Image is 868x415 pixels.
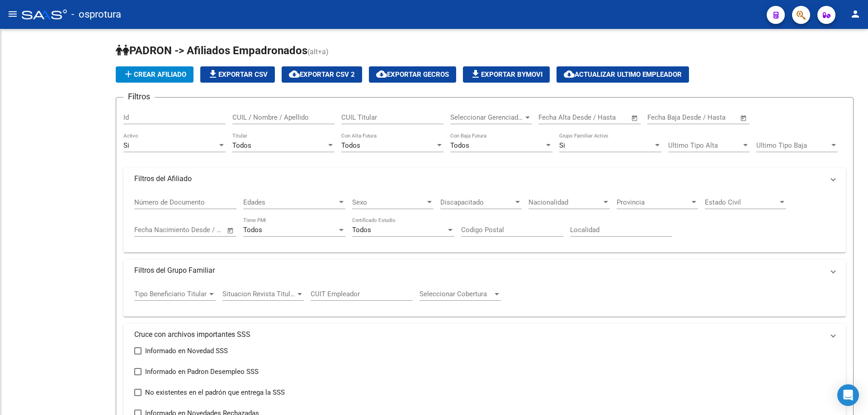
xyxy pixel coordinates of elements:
mat-icon: file_download [208,69,218,79]
span: Seleccionar Gerenciador [450,113,524,121]
span: Todos [243,226,262,234]
button: Exportar GECROS [369,66,456,83]
span: Discapacitado [440,198,514,206]
span: Todos [232,141,251,149]
button: Exportar CSV 2 [282,66,362,83]
mat-panel-title: Filtros del Grupo Familiar [134,266,824,275]
mat-icon: cloud_download [289,69,300,79]
mat-expansion-panel-header: Filtros del Afiliado [123,168,846,190]
span: PADRON -> Afiliados Empadronados [116,44,307,57]
mat-panel-title: Filtros del Afiliado [134,174,824,184]
input: Fecha inicio [647,113,684,121]
span: Actualizar ultimo Empleador [564,70,682,79]
button: Actualizar ultimo Empleador [557,66,689,83]
span: Exportar CSV 2 [289,70,355,79]
span: Informado en Padron Desempleo SSS [145,366,259,377]
mat-expansion-panel-header: Cruce con archivos importantes SSS [123,324,846,345]
span: - osprotura [71,5,121,24]
span: Todos [352,226,371,234]
div: Filtros del Grupo Familiar [123,281,846,317]
input: Fecha inicio [538,113,575,121]
input: Fecha fin [179,226,223,234]
div: Filtros del Afiliado [123,190,846,253]
span: Todos [341,141,360,149]
span: Ultimo Tipo Alta [668,141,741,149]
h3: Filtros [123,90,155,103]
span: Situacion Revista Titular [222,290,296,298]
span: Exportar CSV [208,70,268,79]
button: Open calendar [226,225,236,236]
span: Informado en Novedad SSS [145,345,228,356]
span: Si [123,141,129,149]
mat-expansion-panel-header: Filtros del Grupo Familiar [123,260,846,281]
mat-icon: cloud_download [376,69,387,79]
mat-icon: file_download [470,69,481,79]
mat-panel-title: Cruce con archivos importantes SSS [134,330,824,340]
button: Open calendar [739,113,749,123]
span: Sexo [352,198,425,206]
input: Fecha inicio [134,226,171,234]
span: No existentes en el padrón que entrega la SSS [145,387,285,398]
span: Todos [450,141,469,149]
span: Exportar GECROS [376,70,449,79]
button: Crear Afiliado [116,66,193,83]
span: Tipo Beneficiario Titular [134,290,208,298]
input: Fecha fin [583,113,627,121]
button: Open calendar [630,113,640,123]
span: Nacionalidad [528,198,602,206]
span: Si [559,141,565,149]
mat-icon: menu [7,9,18,19]
span: Crear Afiliado [123,70,186,79]
button: Exportar Bymovi [463,66,550,83]
span: (alt+a) [307,47,329,56]
span: Seleccionar Cobertura [420,290,493,298]
input: Fecha fin [692,113,736,121]
span: Estado Civil [705,198,778,206]
mat-icon: cloud_download [564,69,575,79]
mat-icon: add [123,69,134,79]
button: Exportar CSV [200,66,275,83]
span: Ultimo Tipo Baja [756,141,830,149]
span: Provincia [617,198,690,206]
mat-icon: person [850,9,861,19]
span: Exportar Bymovi [470,70,542,79]
span: Edades [243,198,337,206]
div: Open Intercom Messenger [837,384,859,406]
